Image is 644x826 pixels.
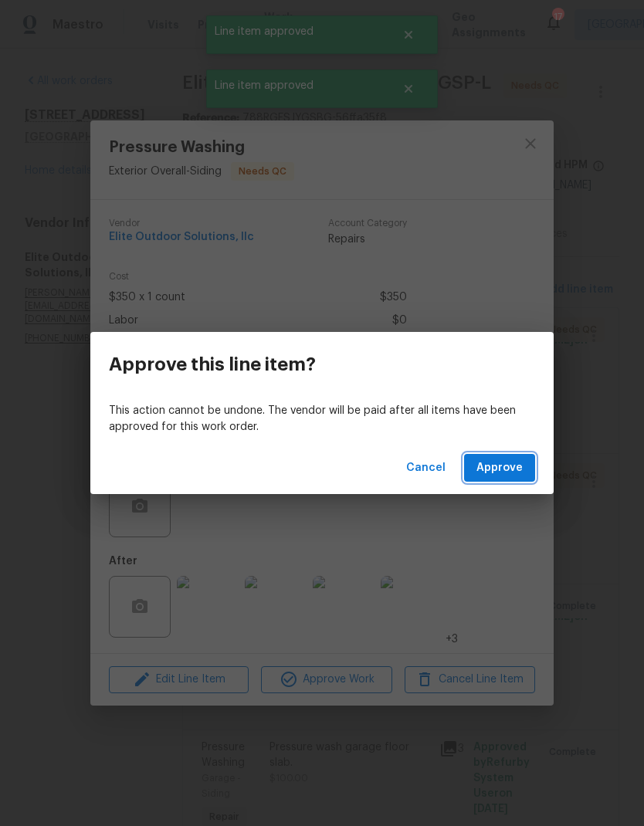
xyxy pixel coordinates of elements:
[400,454,452,482] button: Cancel
[464,454,535,482] button: Approve
[109,354,316,375] h3: Approve this line item?
[109,403,535,435] p: This action cannot be undone. The vendor will be paid after all items have been approved for this...
[406,459,446,478] span: Cancel
[476,459,523,478] span: Approve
